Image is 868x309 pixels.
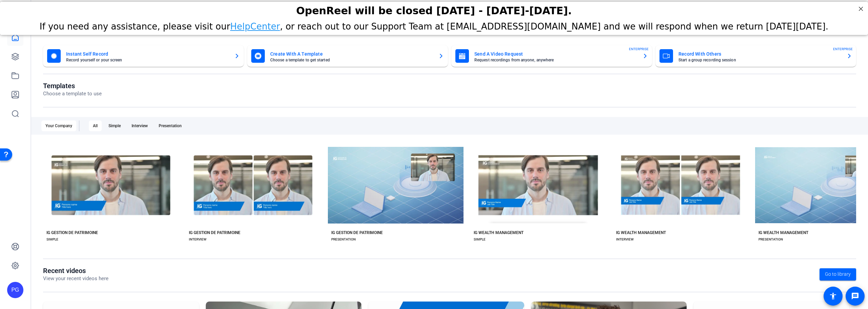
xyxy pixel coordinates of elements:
[678,50,841,58] mat-card-title: Record With Others
[7,282,23,298] div: PG
[74,169,82,177] mat-icon: check_circle
[43,267,108,275] h1: Recent videos
[218,188,226,196] mat-icon: play_arrow
[512,171,574,175] span: Start with IG Wealth Management
[798,190,857,194] span: Preview IG Wealth Management
[226,171,290,175] span: Start with IG Gestion de Patrimoine
[84,171,148,175] span: Start with IG Gestion de Patrimoine
[331,230,383,235] div: IG GESTION DE PATRIMOINE
[787,169,795,177] mat-icon: check_circle
[616,237,634,242] div: INTERVIEW
[504,188,512,196] mat-icon: play_arrow
[66,50,229,58] mat-card-title: Instant Self Record
[189,237,206,242] div: INTERVIEW
[8,3,860,15] div: OpenReel will be closed [DATE] - [DATE]-[DATE].
[451,45,652,67] button: Send A Video RequestRequest recordings from anyone, anywhereENTERPRISE
[359,169,367,177] mat-icon: check_circle
[629,46,649,52] span: ENTERPRISE
[89,120,102,131] div: All
[758,237,783,242] div: PRESENTATION
[43,275,108,283] p: View your recent videos here
[820,268,856,281] a: Go to library
[85,190,146,194] span: Preview IG Gestion de Patrimoine
[474,237,486,242] div: SIMPLE
[758,230,808,235] div: IG WEALTH MANAGEMENT
[228,190,289,194] span: Preview IG Gestion de Patrimoine
[654,171,716,175] span: Start with IG Wealth Management
[40,20,828,30] span: If you need any assistance, please visit our , or reach out to our Support Team at [EMAIL_ADDRESS...
[127,120,152,131] div: Interview
[270,58,433,62] mat-card-subtitle: Choose a template to get started
[645,169,653,177] mat-icon: check_circle
[41,120,76,131] div: Your Company
[361,188,369,196] mat-icon: play_arrow
[46,237,58,242] div: SIMPLE
[833,46,853,52] span: ENTERPRISE
[189,230,240,235] div: IG GESTION DE PATRIMOINE
[370,190,431,194] span: Preview IG Gestion de Patrimoine
[851,292,859,300] mat-icon: message
[43,90,102,98] p: Choose a template to use
[270,50,433,58] mat-card-title: Create With A Template
[104,120,125,131] div: Simple
[474,230,524,235] div: IG WEALTH MANAGEMENT
[829,292,837,300] mat-icon: accessibility
[647,188,655,196] mat-icon: play_arrow
[789,188,797,196] mat-icon: play_arrow
[825,271,851,278] span: Go to library
[474,58,637,62] mat-card-subtitle: Request recordings from anyone, anywhere
[514,190,572,194] span: Preview IG Wealth Management
[43,45,244,67] button: Instant Self RecordRecord yourself or your screen
[616,230,666,235] div: IG WEALTH MANAGEMENT
[217,169,225,177] mat-icon: check_circle
[655,45,856,67] button: Record With OthersStart a group recording sessionENTERPRISE
[502,169,511,177] mat-icon: check_circle
[331,237,356,242] div: PRESENTATION
[46,230,98,235] div: IG GESTION DE PATRIMOINE
[66,58,229,62] mat-card-subtitle: Record yourself or your screen
[230,20,280,30] a: HelpCenter
[76,188,84,196] mat-icon: play_arrow
[369,171,433,175] span: Start with IG Gestion de Patrimoine
[797,171,859,175] span: Start with IG Wealth Management
[247,45,448,67] button: Create With A TemplateChoose a template to get started
[43,82,102,90] h1: Templates
[656,190,714,194] span: Preview IG Wealth Management
[474,50,637,58] mat-card-title: Send A Video Request
[678,58,841,62] mat-card-subtitle: Start a group recording session
[155,120,186,131] div: Presentation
